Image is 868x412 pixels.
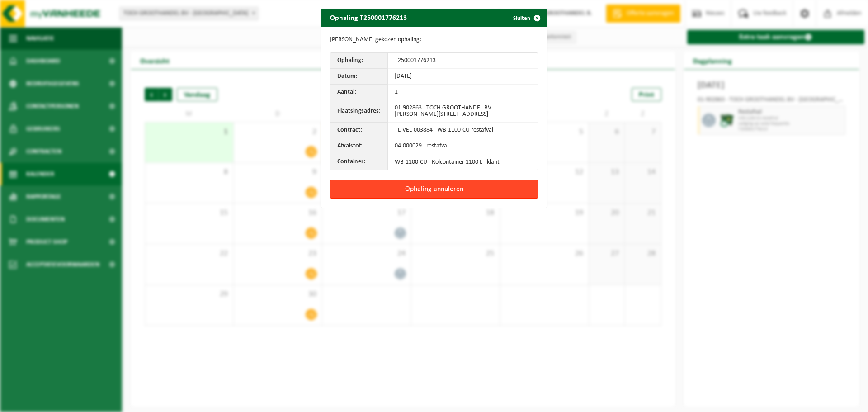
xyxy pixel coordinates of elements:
th: Afvalstof: [330,138,388,154]
th: Aantal: [330,85,388,100]
th: Contract: [330,123,388,138]
td: WB-1100-CU - Rolcontainer 1100 L - klant [388,154,538,170]
p: [PERSON_NAME] gekozen ophaling: [330,36,538,43]
td: 04-000029 - restafval [388,138,538,154]
td: TL-VEL-003884 - WB-1100-CU restafval [388,123,538,138]
button: Sluiten [506,9,546,27]
td: 01-902863 - TOCH GROOTHANDEL BV - [PERSON_NAME][STREET_ADDRESS] [388,100,538,123]
th: Ophaling: [330,53,388,69]
th: Datum: [330,69,388,85]
button: Ophaling annuleren [330,180,538,199]
td: [DATE] [388,69,538,85]
td: 1 [388,85,538,100]
th: Container: [330,154,388,170]
td: T250001776213 [388,53,538,69]
th: Plaatsingsadres: [330,100,388,123]
h2: Ophaling T250001776213 [321,9,416,26]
